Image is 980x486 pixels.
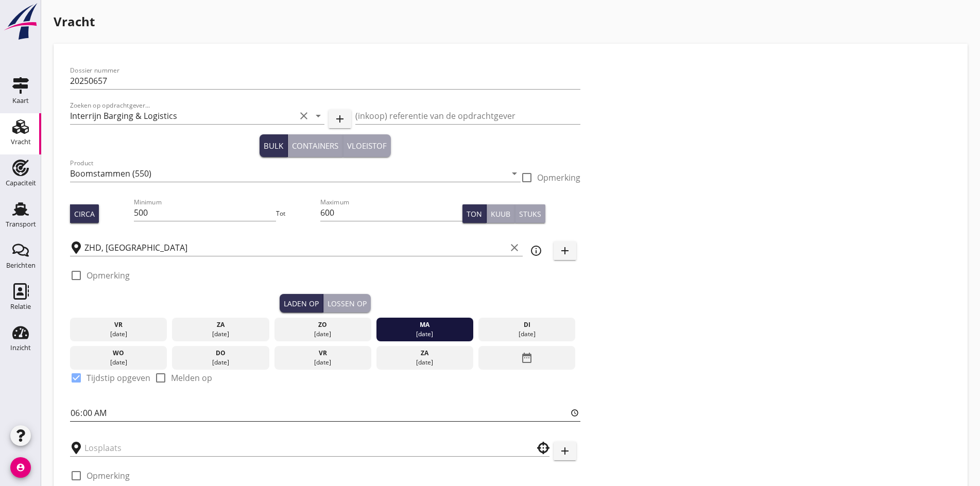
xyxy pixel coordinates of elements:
button: Containers [288,134,343,157]
div: [DATE] [277,329,369,339]
div: vr [277,349,369,358]
i: arrow_drop_down [508,167,521,180]
div: [DATE] [175,329,267,339]
button: Kuub [487,204,515,223]
div: Lossen op [328,298,367,309]
div: Stuks [519,209,541,219]
div: [DATE] [73,358,165,367]
i: add [559,245,571,257]
input: Minimum [134,204,276,221]
input: Zoeken op opdrachtgever... [70,108,296,124]
div: Inzicht [10,344,31,351]
button: Circa [70,204,99,223]
button: Vloeistof [343,134,391,157]
div: Vloeistof [347,140,387,152]
div: di [481,320,573,329]
button: Ton [462,204,487,223]
div: [DATE] [277,358,369,367]
div: Bulk [264,140,283,152]
i: arrow_drop_down [312,110,324,122]
i: add [334,113,346,125]
input: Maximum [320,204,462,221]
label: Opmerking [87,270,130,281]
i: date_range [521,349,533,367]
div: Ton [467,209,482,219]
div: Vracht [11,138,31,145]
img: logo-small.a267ee39.svg [2,3,39,41]
div: Containers [292,140,338,152]
div: [DATE] [379,358,471,367]
label: Melden op [171,373,212,383]
label: Opmerking [87,471,130,481]
div: Capaciteit [6,180,36,186]
div: Berichten [6,262,36,269]
div: vr [73,320,165,329]
div: do [175,349,267,358]
div: wo [73,349,165,358]
h1: Vracht [54,12,968,31]
div: zo [277,320,369,329]
i: info_outline [530,245,542,257]
div: Laden op [284,298,319,309]
label: Opmerking [537,172,580,183]
button: Laden op [280,294,323,313]
input: Laadplaats [84,239,506,256]
div: za [379,349,471,358]
div: za [175,320,267,329]
button: Lossen op [323,294,371,313]
input: Losplaats [84,440,521,456]
input: Product [70,165,506,182]
input: (inkoop) referentie van de opdrachtgever [355,108,581,124]
div: ma [379,320,471,329]
input: Dossier nummer [70,73,580,89]
button: Bulk [260,134,288,157]
div: [DATE] [73,329,165,339]
div: [DATE] [379,329,471,339]
div: [DATE] [175,358,267,367]
label: Tijdstip opgeven [87,373,150,383]
div: Kaart [12,97,29,104]
i: account_circle [10,457,31,478]
div: Kuub [491,209,510,219]
i: clear [298,110,310,122]
div: Circa [74,209,95,219]
div: [DATE] [481,329,573,339]
div: Transport [6,221,36,228]
button: Stuks [515,204,545,223]
div: Tot [276,209,320,218]
i: clear [508,241,521,254]
i: add [559,445,571,457]
div: Relatie [10,303,31,310]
